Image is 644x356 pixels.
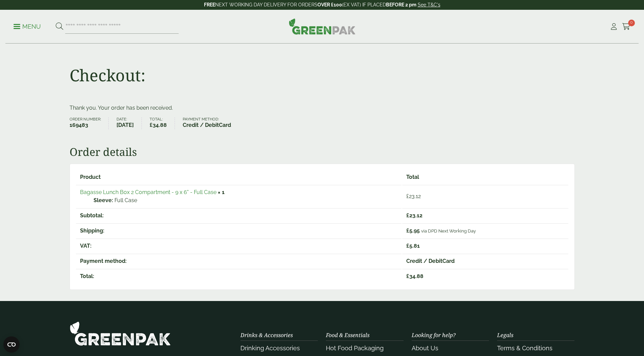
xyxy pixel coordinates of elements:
[150,117,175,129] li: Total:
[406,193,421,199] bdi: 23.12
[497,345,552,352] a: Terms & Conditions
[412,345,438,352] a: About Us
[76,170,402,184] th: Product
[70,104,575,112] p: Thank you. Your order has been received.
[70,121,101,129] strong: 169483
[610,23,618,30] i: My Account
[218,189,225,195] strong: × 1
[406,193,409,199] span: £
[622,22,630,32] a: 0
[76,269,402,283] th: Total:
[76,208,402,223] th: Subtotal:
[76,223,402,238] th: Shipping:
[406,273,423,279] span: 34.88
[406,243,409,249] span: £
[406,212,409,219] span: £
[402,170,568,184] th: Total
[421,228,476,234] small: via DPD Next Working Day
[406,227,409,234] span: £
[418,2,440,7] a: See T&C's
[14,23,41,29] a: Menu
[76,239,402,253] th: VAT:
[150,122,153,128] span: £
[70,117,109,129] li: Order number:
[183,117,239,129] li: Payment method:
[94,196,113,204] strong: Sleeve:
[406,243,420,249] span: 5.81
[402,254,568,268] td: Credit / DebitCard
[70,145,575,158] h2: Order details
[406,273,409,279] span: £
[14,23,41,31] p: Menu
[183,121,231,129] strong: Credit / DebitCard
[317,2,342,7] strong: OVER £100
[240,345,300,352] a: Drinking Accessories
[289,18,356,34] img: GreenPak Supplies
[628,20,635,26] span: 0
[117,121,134,129] strong: [DATE]
[386,2,416,7] strong: BEFORE 2 pm
[76,254,402,268] th: Payment method:
[94,196,398,204] p: Full Case
[80,189,216,195] a: Bagasse Lunch Box 2 Compartment - 9 x 6" - Full Case
[150,122,167,128] bdi: 34.88
[204,2,215,7] strong: FREE
[3,336,20,353] button: Open CMP widget
[70,65,146,85] h1: Checkout:
[326,345,384,352] a: Hot Food Packaging
[406,227,420,234] span: 5.95
[406,212,422,219] span: 23.12
[622,23,630,30] i: Cart
[117,117,142,129] li: Date:
[70,321,171,346] img: GreenPak Supplies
